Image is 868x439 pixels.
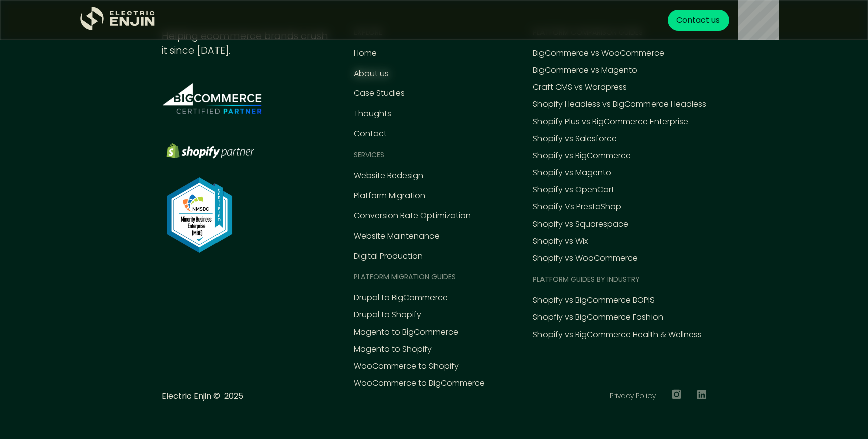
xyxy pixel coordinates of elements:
[354,107,391,120] a: Thoughts
[162,390,243,402] p: Electric Enjin © 2025
[354,47,377,59] a: Home
[533,133,617,145] a: Shopify vs Salesforce
[668,10,729,31] a: Contact us
[533,116,688,128] a: Shopify Plus vs BigCommerce Enterprise
[533,64,637,76] a: BigCommerce vs Magento
[354,343,432,355] a: Magento to Shopify
[533,81,627,93] a: Craft CMS vs Wordpress
[533,98,706,111] a: Shopify Headless vs BigCommerce Headless
[533,167,611,179] a: Shopify vs Magento
[533,218,628,230] a: Shopify vs Squarespace
[354,230,440,242] a: Website Maintenance
[162,29,330,58] div: Helping ecommerce brands crush it since [DATE].
[354,250,423,262] a: Digital Production
[533,252,638,264] a: Shopify vs WooCommerce
[354,309,421,321] a: Drupal to Shopify
[533,274,640,285] div: Platform guides by industry
[354,326,458,338] a: Magento to BigCommerce
[354,292,448,304] a: Drupal to BigCommerce
[354,68,389,80] a: About us
[533,47,664,59] a: BigCommerce vs WooCommerce
[80,7,156,34] a: home
[533,201,621,213] a: Shopify Vs PrestaShop
[533,235,588,247] a: Shopify vs Wix
[354,87,405,99] a: Case Studies
[354,210,471,222] a: Conversion Rate Optimization
[354,128,387,140] a: Contact
[533,294,655,306] a: Shopify vs BigCommerce BOPIS
[533,150,631,162] a: Shopify vs BigCommerce
[354,360,459,372] a: WooCommerce to Shopify
[354,190,425,202] a: Platform Migration
[676,14,720,26] div: Contact us
[354,150,384,160] div: Services
[533,328,702,341] a: Shopify vs BigCommerce Health & Wellness
[533,311,663,323] a: Shopfiy vs BigCommerce Fashion
[354,170,423,182] a: Website Redesign
[610,391,656,401] a: Privacy Policy
[354,272,456,282] div: Platform MIGRATION Guides
[533,184,614,196] a: Shopify vs OpenCart
[354,377,485,389] a: WooCommerce to BigCommerce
